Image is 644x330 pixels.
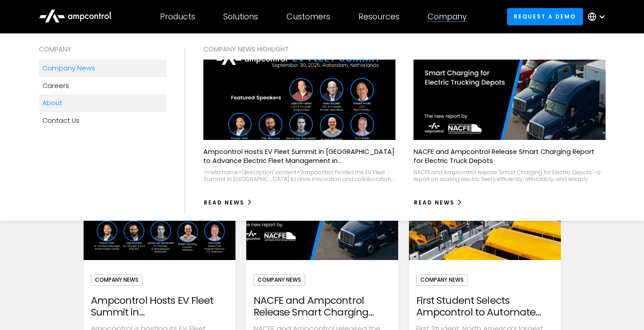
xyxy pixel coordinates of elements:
div: <meta name="description" content="Ampcontrol hosted the EV Fleet Summit in [GEOGRAPHIC_DATA] to d... [203,169,395,183]
div: Company [428,12,467,22]
div: Careers [42,81,69,91]
p: NACFE and Ampcontrol Release Smart Charging Report for Electric Truck Depots [414,147,606,165]
div: NACFE and Ampcontrol Release Smart Charging Report for Electric Truck Depots [254,295,391,319]
div: Customers [287,12,330,22]
div: Ampcontrol Hosts EV Fleet Summit in [GEOGRAPHIC_DATA] to Advance Electric Fleet Management in [GE... [91,295,228,319]
div: About [42,98,62,108]
div: First Student Selects Ampcontrol to Automate Electric Transportation [416,295,554,319]
a: Careers [39,77,167,94]
div: Company News [91,274,142,285]
div: Solutions [223,12,258,22]
a: About [39,94,167,112]
a: Request a demo [507,8,583,25]
div: Company News [416,274,468,285]
div: Read News [204,199,244,207]
div: Products [160,12,195,22]
div: NACFE and Ampcontrol release 'Smart Charging for Electric Depots'—a report on scaling electric fl... [414,169,606,183]
a: Read News [414,195,463,210]
div: Contact Us [42,116,80,125]
div: Resources [358,12,400,22]
a: Contact Us [39,112,167,129]
div: COMPANY [39,44,167,54]
div: COMPANY NEWS Highlight [203,44,606,54]
div: Company News [254,274,305,285]
a: Read News [203,195,253,210]
div: Read News [414,199,455,207]
p: Ampcontrol Hosts EV Fleet Summit in [GEOGRAPHIC_DATA] to Advance Electric Fleet Management in [GE... [203,147,395,165]
div: Company news [42,63,95,73]
a: Company news [39,60,167,77]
